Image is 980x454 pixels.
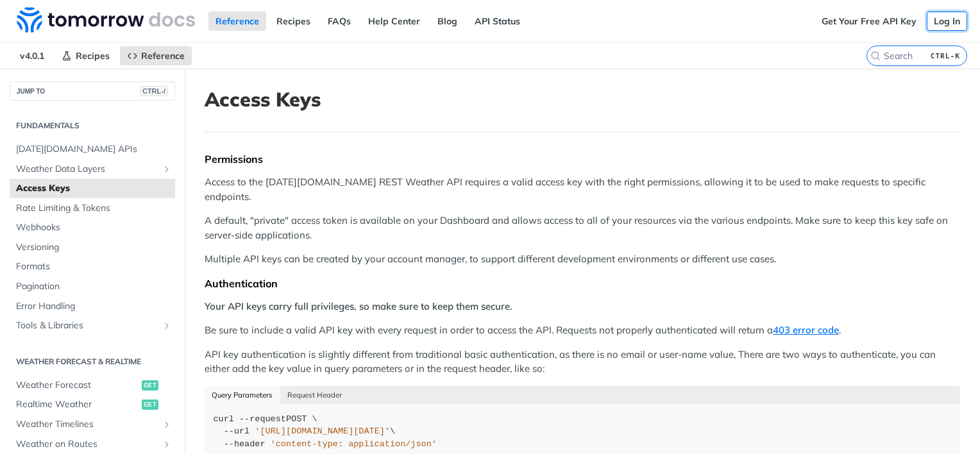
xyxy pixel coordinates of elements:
span: Recipes [76,50,110,62]
span: Access Keys [16,182,172,195]
a: [DATE][DOMAIN_NAME] APIs [10,140,175,159]
a: Log In [927,12,967,31]
span: Tools & Libraries [16,319,158,332]
a: Weather Forecastget [10,376,175,395]
span: Realtime Weather [16,398,139,411]
a: Webhooks [10,218,175,237]
div: Permissions [205,153,960,165]
p: Access to the [DATE][DOMAIN_NAME] REST Weather API requires a valid access key with the right per... [205,175,960,204]
span: v4.0.1 [13,46,51,65]
span: --header [224,439,266,449]
h2: Weather Forecast & realtime [10,356,175,367]
h1: Access Keys [205,88,960,111]
span: --request [239,414,286,424]
a: Get Your Free API Key [815,12,924,31]
a: Access Keys [10,179,175,198]
a: Tools & LibrariesShow subpages for Tools & Libraries [10,316,175,335]
span: Weather on Routes [16,438,158,451]
kbd: CTRL-K [927,49,963,62]
span: Weather Data Layers [16,163,158,176]
span: --url [224,426,250,436]
span: [DATE][DOMAIN_NAME] APIs [16,143,172,156]
a: Versioning [10,238,175,257]
a: Error Handling [10,297,175,316]
p: API key authentication is slightly different from traditional basic authentication, as there is n... [205,348,960,376]
span: Formats [16,260,172,273]
button: Request Header [280,386,350,404]
div: Authentication [205,277,960,290]
span: get [142,399,158,410]
button: JUMP TOCTRL-/ [10,81,175,101]
button: Show subpages for Weather on Routes [162,439,172,450]
a: Realtime Weatherget [10,395,175,414]
a: Rate Limiting & Tokens [10,199,175,218]
span: Reference [141,50,185,62]
span: Weather Forecast [16,379,139,392]
svg: Search [870,51,881,61]
p: Be sure to include a valid API key with every request in order to access the API. Requests not pr... [205,323,960,338]
span: Versioning [16,241,172,254]
span: 'content-type: application/json' [271,439,437,449]
a: Weather on RoutesShow subpages for Weather on Routes [10,435,175,454]
span: get [142,380,158,391]
h2: Fundamentals [10,120,175,131]
a: Formats [10,257,175,276]
a: Reference [120,46,192,65]
span: Webhooks [16,221,172,234]
a: FAQs [321,12,358,31]
a: API Status [468,12,527,31]
span: '[URL][DOMAIN_NAME][DATE]' [255,426,390,436]
img: Tomorrow.io Weather API Docs [17,7,195,33]
strong: Your API keys carry full privileges, so make sure to keep them secure. [205,300,512,312]
p: A default, "private" access token is available on your Dashboard and allows access to all of your... [205,214,960,242]
a: Weather TimelinesShow subpages for Weather Timelines [10,415,175,434]
a: Weather Data LayersShow subpages for Weather Data Layers [10,160,175,179]
a: Blog [430,12,464,31]
div: POST \ \ [214,413,952,451]
a: Recipes [55,46,117,65]
a: Reference [208,12,266,31]
a: Recipes [269,12,317,31]
span: CTRL-/ [140,86,168,96]
button: Show subpages for Weather Timelines [162,419,172,430]
span: curl [214,414,234,424]
a: Help Center [361,12,427,31]
button: Show subpages for Weather Data Layers [162,164,172,174]
span: Weather Timelines [16,418,158,431]
span: Error Handling [16,300,172,313]
a: Pagination [10,277,175,296]
span: Pagination [16,280,172,293]
a: 403 error code [773,324,839,336]
span: Rate Limiting & Tokens [16,202,172,215]
p: Multiple API keys can be created by your account manager, to support different development enviro... [205,252,960,267]
button: Show subpages for Tools & Libraries [162,321,172,331]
